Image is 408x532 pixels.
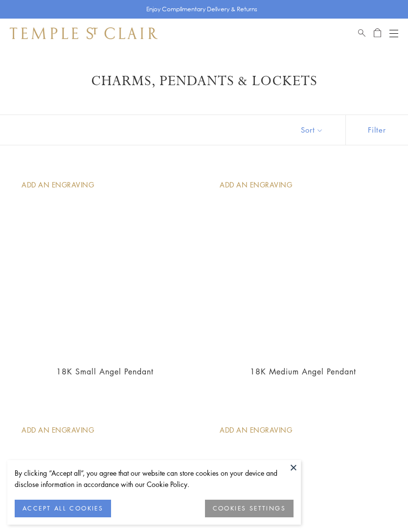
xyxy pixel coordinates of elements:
[220,425,292,436] div: Add An Engraving
[345,115,408,145] button: Show filters
[22,425,94,436] div: Add An Engraving
[374,27,381,39] a: Open Shopping Bag
[56,366,154,377] a: 18K Small Angel Pendant
[10,27,158,39] img: Temple St. Clair
[210,170,396,356] a: AP10-BEZGRN
[12,170,198,356] a: AP10-BEZGRN
[220,180,292,190] div: Add An Engraving
[205,500,294,517] button: COOKIES SETTINGS
[15,500,111,517] button: ACCEPT ALL COOKIES
[279,115,345,145] button: Show sort by
[389,27,398,39] button: Open navigation
[250,366,356,377] a: 18K Medium Angel Pendant
[15,467,294,490] div: By clicking “Accept all”, you agree that our website can store cookies on your device and disclos...
[358,27,365,39] a: Search
[359,486,398,522] iframe: Gorgias live chat messenger
[22,180,94,190] div: Add An Engraving
[146,4,257,14] p: Enjoy Complimentary Delivery & Returns
[24,72,384,90] h1: Charms, Pendants & Lockets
